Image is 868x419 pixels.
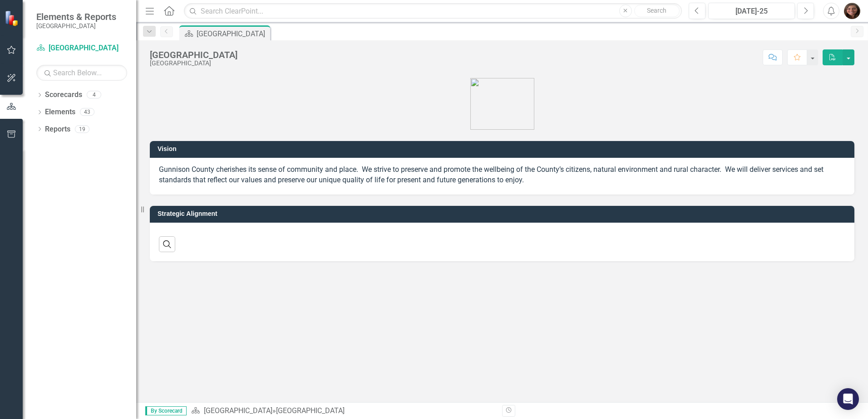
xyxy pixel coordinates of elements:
[36,11,116,22] span: Elements & Reports
[634,5,680,17] button: Search
[80,108,94,116] div: 43
[837,388,859,410] div: Open Intercom Messenger
[36,65,127,81] input: Search Below...
[75,125,89,133] div: 19
[45,107,75,117] a: Elements
[158,210,850,217] h3: Strategic Alignment
[150,50,237,60] div: [GEOGRAPHIC_DATA]
[184,3,682,19] input: Search ClearPoint...
[647,7,666,14] span: Search
[45,124,70,135] a: Reports
[708,3,795,19] button: [DATE]-25
[711,6,792,17] div: [DATE]-25
[45,90,82,100] a: Scorecards
[470,78,534,130] img: Gunnison%20Co%20Logo%20E-small.png
[158,146,850,152] h3: Vision
[197,28,268,39] div: [GEOGRAPHIC_DATA]
[5,10,20,26] img: ClearPoint Strategy
[844,3,860,19] img: Jessica Quinn
[204,406,272,415] a: [GEOGRAPHIC_DATA]
[276,406,345,415] div: [GEOGRAPHIC_DATA]
[191,406,495,416] div: »
[87,91,101,99] div: 4
[36,22,116,29] small: [GEOGRAPHIC_DATA]
[36,43,127,54] a: [GEOGRAPHIC_DATA]
[145,406,187,415] span: By Scorecard
[150,60,237,67] div: [GEOGRAPHIC_DATA]
[159,165,845,185] p: Gunnison County cherishes its sense of community and place. We strive to preserve and promote the...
